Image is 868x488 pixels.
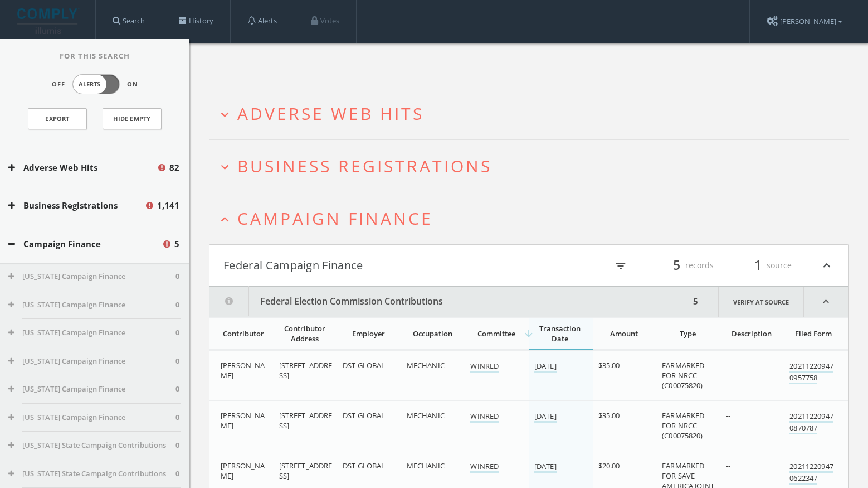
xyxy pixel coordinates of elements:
[789,361,833,384] a: 202112209470957758
[534,361,557,373] a: [DATE]
[209,287,690,317] button: Federal Election Commission Contributions
[534,411,557,423] a: [DATE]
[789,328,837,339] div: Filed Form
[221,328,267,339] div: Contributor
[534,323,586,344] div: Transaction Date
[51,51,138,62] span: For This Search
[221,410,265,431] span: [PERSON_NAME]
[523,328,534,339] i: arrow_downward
[237,102,424,125] span: Adverse Web Hits
[598,461,620,471] span: $20.00
[8,384,175,395] button: [US_STATE] Campaign Finance
[8,299,175,311] button: [US_STATE] Campaign Finance
[470,411,499,423] a: WINRED
[407,360,445,370] span: MECHANIC
[279,323,331,344] div: Contributor Address
[8,238,162,250] button: Campaign Finance
[175,327,179,339] span: 0
[8,356,175,367] button: [US_STATE] Campaign Finance
[598,360,620,370] span: $35.00
[8,440,175,451] button: [US_STATE] State Campaign Contributions
[8,199,144,212] button: Business Registrations
[725,256,792,275] div: source
[279,410,333,431] span: [STREET_ADDRESS]
[174,238,179,250] span: 5
[175,468,179,480] span: 0
[789,411,833,434] a: 202112209470870787
[470,361,499,373] a: WINRED
[690,287,701,317] div: 5
[17,8,80,34] img: illumis
[28,108,87,129] a: Export
[217,160,232,175] i: expand_more
[662,328,714,339] div: Type
[407,461,445,471] span: MECHANIC
[8,271,175,282] button: [US_STATE] Campaign Finance
[157,199,179,212] span: 1,141
[718,287,804,317] a: Verify at source
[343,328,394,339] div: Employer
[726,410,730,421] span: --
[470,461,499,473] a: WINRED
[789,461,833,485] a: 202112209470622347
[647,256,714,275] div: records
[175,271,179,282] span: 0
[175,440,179,451] span: 0
[343,360,385,370] span: DST GLOBAL
[662,360,704,390] span: EARMARKED FOR NRCC (C00075820)
[279,461,333,481] span: [STREET_ADDRESS]
[8,327,175,339] button: [US_STATE] Campaign Finance
[217,157,849,175] button: expand_moreBusiness Registrations
[217,104,849,123] button: expand_moreAdverse Web Hits
[749,255,767,275] span: 1
[169,161,179,174] span: 82
[407,410,445,421] span: MECHANIC
[726,461,730,471] span: --
[103,108,162,129] button: Hide Empty
[217,209,849,228] button: expand_lessCampaign Finance
[726,360,730,370] span: --
[820,256,834,275] i: expand_less
[175,384,179,395] span: 0
[217,212,232,227] i: expand_less
[615,260,627,272] i: filter_list
[237,207,433,230] span: Campaign Finance
[598,328,650,339] div: Amount
[343,410,385,421] span: DST GLOBAL
[217,107,232,122] i: expand_more
[223,256,529,275] button: Federal Campaign Finance
[662,410,704,441] span: EARMARKED FOR NRCC (C00075820)
[52,80,65,89] span: Off
[726,328,778,339] div: Description
[237,154,492,177] span: Business Registrations
[804,287,848,317] i: expand_less
[221,360,265,380] span: [PERSON_NAME]
[221,461,265,481] span: [PERSON_NAME]
[470,328,522,339] div: Committee
[343,461,385,471] span: DST GLOBAL
[407,328,459,339] div: Occupation
[175,356,179,367] span: 0
[8,468,175,480] button: [US_STATE] State Campaign Contributions
[668,255,685,275] span: 5
[175,299,179,311] span: 0
[8,161,157,174] button: Adverse Web Hits
[534,461,557,473] a: [DATE]
[279,360,333,380] span: [STREET_ADDRESS]
[8,412,175,423] button: [US_STATE] Campaign Finance
[598,410,620,421] span: $35.00
[175,412,179,423] span: 0
[127,80,138,89] span: On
